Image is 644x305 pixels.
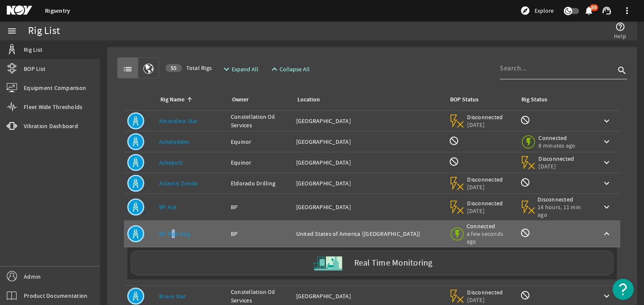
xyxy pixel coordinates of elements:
div: 55 [165,64,182,72]
span: Help [614,32,626,40]
button: more_vert [617,0,637,21]
span: a few seconds ago [467,230,512,245]
span: Collapse All [280,65,310,73]
div: Rig Name [159,95,221,104]
span: [DATE] [538,162,574,170]
span: Product Documentation [24,291,87,300]
mat-icon: support_agent [602,6,612,16]
mat-icon: keyboard_arrow_down [602,157,612,168]
mat-icon: notifications [584,6,594,16]
span: [DATE] [467,296,503,304]
span: 8 minutes ago [538,142,575,149]
i: search [617,65,627,76]
mat-icon: keyboard_arrow_down [602,116,612,126]
button: Explore [517,4,557,17]
label: Real Time Monitoring [354,259,433,268]
div: [GEOGRAPHIC_DATA] [296,292,442,300]
mat-icon: BOP Monitoring not available for this rig [449,157,459,167]
span: Vibration Dashboard [24,122,78,130]
div: [GEOGRAPHIC_DATA] [296,117,442,125]
div: Rig List [28,27,60,35]
div: Eldorado Drilling [231,179,289,187]
span: Fleet Wide Thresholds [24,103,82,111]
mat-icon: menu [7,26,17,36]
span: Equipment Comparison [24,84,86,92]
span: 14 hours, 11 min ago [538,203,588,218]
mat-icon: expand_more [221,64,228,74]
span: Admin [24,272,41,281]
span: [DATE] [467,207,503,215]
button: Open Resource Center [613,279,634,300]
span: Disconnected [467,199,503,207]
mat-icon: keyboard_arrow_down [602,291,612,301]
span: Disconnected [538,155,574,162]
a: Real Time Monitoring [127,251,617,275]
span: Connected [538,134,575,142]
span: Rig List [24,45,42,54]
a: Amaralina Star [159,117,198,125]
button: Expand All [218,62,262,77]
div: Location [297,95,320,104]
div: [GEOGRAPHIC_DATA] [296,158,442,167]
mat-icon: vibration [7,121,17,131]
img: Skid.svg [312,247,344,279]
div: Equinor [231,158,289,167]
span: [DATE] [467,121,503,129]
span: Disconnected [467,288,503,296]
div: [GEOGRAPHIC_DATA] [296,203,442,211]
div: BOP Status [450,95,479,104]
input: Search... [500,63,615,73]
button: 89 [584,6,593,15]
a: BP Ace [159,203,177,211]
span: [DATE] [467,183,503,191]
div: Constellation Oil Services [231,112,289,129]
a: Askeladden [159,138,190,146]
div: Rig Status [521,95,547,104]
mat-icon: Rig Monitoring not available for this rig [520,115,530,125]
div: BP [231,203,289,211]
span: Total Rigs [165,64,212,72]
mat-icon: keyboard_arrow_up [602,229,612,239]
mat-icon: keyboard_arrow_down [602,202,612,212]
a: Askepott [159,159,183,166]
a: Atlantic Zonda [159,179,198,187]
span: Disconnected [538,196,588,203]
mat-icon: Rig Monitoring not available for this rig [520,177,530,187]
div: Owner [231,95,286,104]
div: BP [231,229,289,238]
mat-icon: help_outline [615,22,625,32]
mat-icon: list [123,64,133,74]
a: BP Mad Dog [159,230,190,238]
mat-icon: explore [520,6,530,16]
div: Location [296,95,439,104]
span: Disconnected [467,113,503,121]
span: BOP List [24,64,45,73]
a: Rigsentry [45,7,70,15]
mat-icon: Rig Monitoring not available for this rig [520,228,530,238]
mat-icon: keyboard_arrow_down [602,137,612,147]
div: [GEOGRAPHIC_DATA] [296,137,442,146]
mat-icon: keyboard_arrow_down [602,178,612,188]
a: Brava Star [159,292,186,300]
span: Explore [535,6,554,15]
div: [GEOGRAPHIC_DATA] [296,179,442,187]
button: Collapse All [266,62,313,77]
mat-icon: expand_less [269,64,276,74]
mat-icon: Rig Monitoring not available for this rig [520,290,530,300]
div: United States of America ([GEOGRAPHIC_DATA]) [296,229,442,238]
div: Constellation Oil Services [231,288,289,305]
span: Disconnected [467,176,503,183]
span: Expand All [232,65,258,73]
span: Connected [467,222,512,230]
div: Equinor [231,137,289,146]
mat-icon: BOP Monitoring not available for this rig [449,136,459,146]
div: Rig Name [160,95,185,104]
div: Owner [232,95,249,104]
